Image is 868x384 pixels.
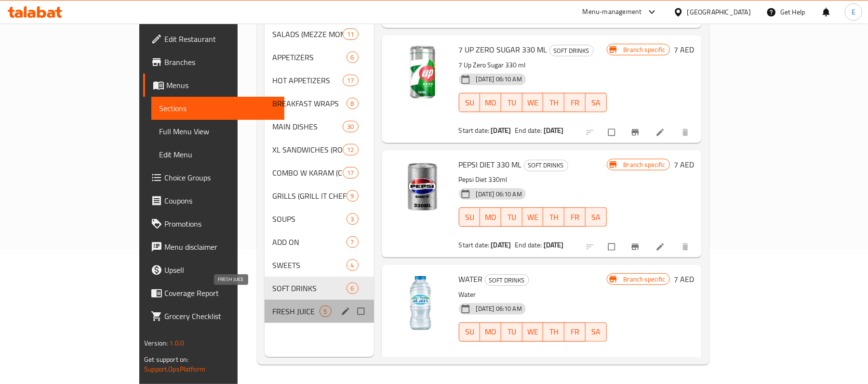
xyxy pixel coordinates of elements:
[265,69,374,92] div: HOT APPETIZERS17
[272,259,347,271] span: SWEETS
[166,79,277,91] span: Menus
[159,126,277,137] span: Full Menu View
[625,351,648,372] button: Branch-specific-item
[459,207,481,227] button: SU
[339,305,354,318] button: edit
[143,189,284,212] a: Coupons
[547,325,561,339] span: TH
[143,258,284,282] a: Upsell
[586,322,607,342] button: SA
[265,184,374,207] div: GRILLS (GRILL IT CHEF)9
[151,97,284,120] a: Sections
[144,337,168,349] span: Version:
[620,275,669,284] span: Branch specific
[272,121,343,132] span: MAIN DISHES
[459,354,490,366] span: Start date:
[347,215,358,224] span: 3
[272,144,343,155] span: XL SANDWICHES (ROLL BY THE LEVANT)
[265,254,374,277] div: SWEETS4
[272,306,320,317] span: FRESH JUICE
[347,192,358,201] span: 9
[655,128,667,137] a: Edit menu item
[272,98,347,109] div: BREAKFAST WRAPS
[164,195,277,206] span: Coupons
[543,322,564,342] button: TH
[265,277,374,300] div: SOFT DRINKS6
[484,96,497,110] span: MO
[347,238,358,247] span: 7
[459,322,481,342] button: SU
[272,190,347,202] div: GRILLS (GRILL IT CHEF)
[347,190,359,202] div: items
[472,75,526,84] span: [DATE] 06:10 AM
[586,207,607,227] button: SA
[143,305,284,328] a: Grocery Checklist
[620,45,669,54] span: Branch specific
[491,124,511,137] b: [DATE]
[655,357,667,367] a: Edit menu item
[143,27,284,51] a: Edit Restaurant
[164,287,277,299] span: Coverage Report
[602,123,623,141] span: Select to update
[343,30,358,39] span: 11
[583,6,642,18] div: Menu-management
[485,275,529,286] span: SOFT DRINKS
[164,264,277,276] span: Upsell
[320,306,332,317] div: items
[675,122,698,143] button: delete
[620,160,669,169] span: Branch specific
[674,158,694,171] h6: 7 AED
[472,304,526,313] span: [DATE] 06:10 AM
[272,213,347,225] span: SOUPS
[564,207,586,227] button: FR
[459,157,522,172] span: PEPSI DIET 330 ML
[480,93,501,112] button: MO
[505,325,519,339] span: TU
[543,93,564,112] button: TH
[265,161,374,184] div: COMBO W KARAM (COMBO WITH GENEROSITY)17
[144,353,188,366] span: Get support on:
[159,102,277,114] span: Sections
[170,337,185,349] span: 1.0.0
[515,124,542,137] span: End date:
[463,210,477,224] span: SU
[144,363,205,375] a: Support.OpsPlatform
[272,236,347,248] span: ADD ON
[602,353,623,371] span: Select to update
[272,51,347,63] span: APPETIZERS
[459,272,483,286] span: WATER
[143,74,284,97] a: Menus
[143,212,284,235] a: Promotions
[472,190,526,199] span: [DATE] 06:10 AM
[491,354,511,366] b: [DATE]
[272,167,343,179] div: COMBO W KARAM (COMBO WITH GENEROSITY)
[343,76,358,85] span: 17
[501,322,522,342] button: TU
[564,93,586,112] button: FR
[675,351,698,372] button: delete
[463,325,477,339] span: SU
[265,138,374,161] div: XL SANDWICHES (ROLL BY THE LEVANT)12
[485,274,529,286] div: SOFT DRINKS
[265,115,374,138] div: MAIN DISHES30
[505,96,519,110] span: TU
[164,172,277,183] span: Choice Groups
[589,96,603,110] span: SA
[526,325,540,339] span: WE
[568,325,582,339] span: FR
[164,310,277,322] span: Grocery Checklist
[674,272,694,286] h6: 7 AED
[343,122,358,131] span: 30
[459,174,607,186] p: Pepsi Diet 330ml
[164,218,277,230] span: Promotions
[151,143,284,166] a: Edit Menu
[501,207,522,227] button: TU
[347,53,358,62] span: 6
[564,322,586,342] button: FR
[272,28,343,40] span: SALADS (MEZZE MOMENTS)
[625,122,648,143] button: Branch-specific-item
[543,207,564,227] button: TH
